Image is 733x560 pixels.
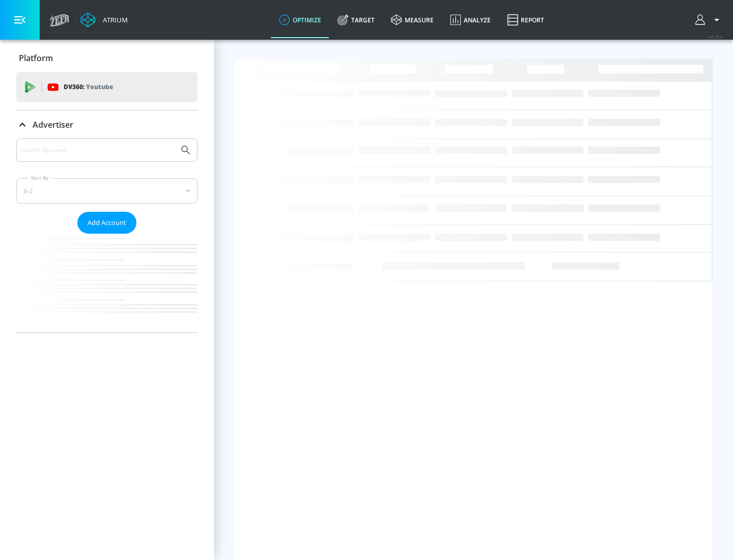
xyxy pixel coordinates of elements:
div: Advertiser [16,138,198,332]
p: Advertiser [33,119,73,130]
div: DV360: Youtube [16,72,198,102]
div: Platform [16,44,198,72]
span: v 4.25.4 [709,34,723,39]
a: Atrium [80,12,128,27]
button: Add Account [77,212,136,234]
a: Target [329,2,383,38]
label: Sort By [29,175,51,181]
div: Atrium [99,15,128,24]
a: Report [499,2,552,38]
a: measure [383,2,442,38]
p: Platform [19,52,53,64]
a: Analyze [442,2,499,38]
div: A-Z [16,178,198,204]
div: Advertiser [16,110,198,139]
p: Youtube [86,81,113,92]
a: optimize [271,2,329,38]
span: Add Account [88,217,126,229]
p: DV360: [64,81,113,93]
nav: list of Advertiser [16,234,198,332]
input: Search by name [20,144,175,157]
